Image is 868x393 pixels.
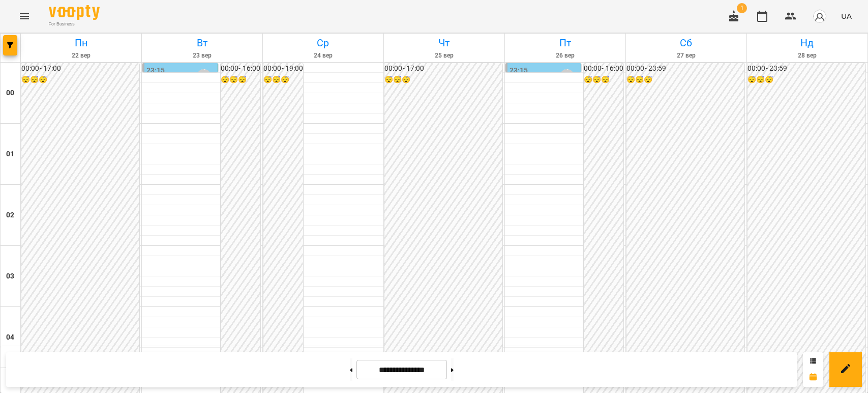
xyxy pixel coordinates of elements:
[584,63,623,74] h6: 00:00 - 16:00
[813,9,827,23] img: avatar_s.png
[584,74,623,86] h6: 😴😴😴
[21,74,139,86] h6: 😴😴😴
[6,88,14,99] h6: 00
[143,35,261,51] h6: Вт
[747,63,865,74] h6: 00:00 - 23:59
[737,3,747,13] span: 1
[196,69,212,85] div: Лісняк Оксана
[221,63,260,74] h6: 00:00 - 16:00
[559,69,575,85] div: Лісняк Оксана
[21,63,139,74] h6: 00:00 - 17:00
[264,51,382,61] h6: 24 вер
[841,11,852,21] span: UA
[6,332,14,343] h6: 04
[749,51,866,61] h6: 28 вер
[263,74,303,86] h6: 😴😴😴
[22,35,140,51] h6: Пн
[749,35,866,51] h6: Нд
[626,63,744,74] h6: 00:00 - 23:59
[264,35,382,51] h6: Ср
[837,7,856,25] button: UA
[6,271,14,282] h6: 03
[12,4,37,29] button: Menu
[385,51,503,61] h6: 25 вер
[49,5,100,20] img: Voopty Logo
[221,74,260,86] h6: 😴😴😴
[49,21,100,27] span: For Business
[626,74,744,86] h6: 😴😴😴
[384,63,502,74] h6: 00:00 - 17:00
[263,63,303,74] h6: 00:00 - 19:00
[143,51,261,61] h6: 23 вер
[22,51,140,61] h6: 22 вер
[384,74,502,86] h6: 😴😴😴
[510,65,528,76] label: 23:15
[506,35,624,51] h6: Пт
[627,35,745,51] h6: Сб
[385,35,503,51] h6: Чт
[146,65,165,76] label: 23:15
[6,149,14,160] h6: 01
[6,210,14,221] h6: 02
[506,51,624,61] h6: 26 вер
[627,51,745,61] h6: 27 вер
[747,74,865,86] h6: 😴😴😴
